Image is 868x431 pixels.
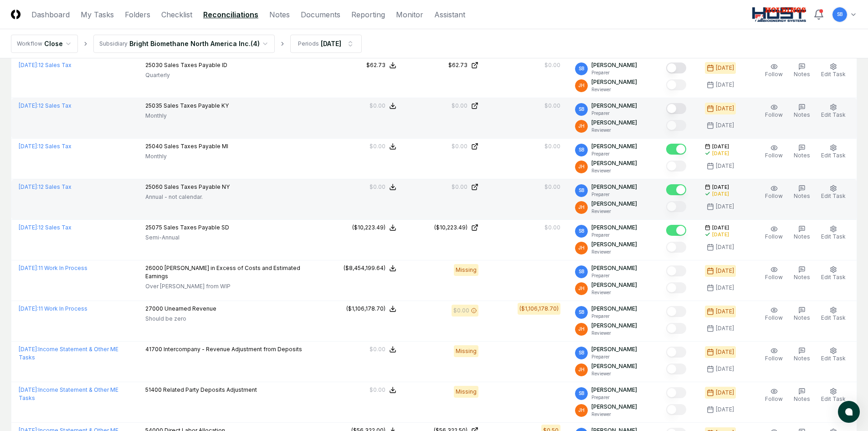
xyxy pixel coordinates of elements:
button: Notes [792,386,812,405]
p: Reviewer [591,289,637,296]
button: Edit Task [819,264,847,283]
p: Annual - not calendar. [145,193,230,201]
div: ($10,223.49) [352,223,385,232]
button: Mark complete [666,184,686,195]
p: [PERSON_NAME] [591,200,637,208]
p: [PERSON_NAME] [591,240,637,249]
span: [DATE] : [19,62,38,68]
nav: breadcrumb [11,35,362,53]
span: 25060 [145,183,163,190]
p: Reviewer [591,208,637,215]
p: Reviewer [591,249,637,255]
div: [DATE] [716,405,734,414]
a: $0.00 [411,102,478,110]
button: Follow [763,223,785,243]
p: [PERSON_NAME] [591,78,637,86]
span: Notes [794,71,810,78]
span: [DATE] [712,184,729,191]
button: Follow [763,102,785,121]
button: Mark complete [666,103,686,114]
p: [PERSON_NAME] [591,281,637,289]
a: Reporting [351,9,385,20]
span: SB [579,390,584,397]
button: Mark complete [666,404,686,415]
div: [DATE] [716,121,734,130]
div: [DATE] [716,162,734,170]
button: Follow [763,305,785,324]
span: Edit Task [821,71,846,78]
span: Edit Task [821,274,846,280]
span: Notes [794,314,810,321]
span: SB [579,228,584,234]
span: [PERSON_NAME] in Excess of Costs and Estimated Earnings [145,265,300,280]
img: Logo [11,10,21,19]
span: SB [579,349,584,356]
button: Notes [792,183,812,202]
div: [DATE] [716,267,734,275]
a: Monitor [396,9,423,20]
p: [PERSON_NAME] [591,403,637,411]
button: SB [832,6,848,23]
span: Intercompany - Revenue Adjustment from Deposits [164,346,302,353]
span: [DATE] : [19,143,38,150]
span: Notes [794,192,810,199]
span: Follow [765,274,783,280]
p: Reviewer [591,167,637,174]
div: Missing [454,345,478,357]
span: Sales Taxes Payable NY [164,183,230,190]
span: [DATE] : [19,265,38,271]
div: ($8,454,199.64) [344,264,385,272]
a: [DATE]:12 Sales Tax [19,183,72,190]
div: [DATE] [716,284,734,292]
span: [DATE] : [19,305,38,312]
p: Preparer [591,232,637,239]
span: Edit Task [821,314,846,321]
a: $62.73 [411,61,478,69]
button: Notes [792,305,812,324]
p: Monthly [145,112,229,120]
button: Mark complete [666,347,686,358]
button: atlas-launcher [838,401,860,423]
span: Follow [765,355,783,362]
a: Folders [125,9,150,20]
p: Monthly [145,152,228,161]
button: Mark complete [666,201,686,212]
div: Subsidiary [99,40,128,48]
div: [DATE] [716,243,734,251]
div: Missing [454,386,478,398]
span: [DATE] : [19,346,38,353]
button: Notes [792,345,812,364]
span: 25030 [145,62,163,68]
p: [PERSON_NAME] [591,362,637,370]
button: Mark complete [666,363,686,374]
span: JH [578,244,585,251]
button: Follow [763,264,785,283]
p: [PERSON_NAME] [591,264,637,272]
div: ($1,106,178.70) [346,305,385,313]
span: Sales Taxes Payable MI [164,143,228,150]
span: Edit Task [821,192,846,199]
button: Notes [792,102,812,121]
span: Edit Task [821,233,846,240]
span: JH [578,285,585,292]
button: Edit Task [819,305,847,324]
p: [PERSON_NAME] [591,102,637,110]
button: Edit Task [819,183,847,202]
span: 25040 [145,143,163,150]
p: Preparer [591,353,637,360]
span: Edit Task [821,395,846,402]
span: SB [579,187,584,194]
button: Edit Task [819,102,847,121]
span: Follow [765,111,783,118]
button: $62.73 [366,61,396,69]
div: $0.00 [544,183,560,191]
div: $0.00 [370,345,385,353]
a: $0.00 [411,183,478,191]
div: $0.00 [544,61,560,69]
button: Mark complete [666,323,686,334]
p: Preparer [591,151,637,157]
span: Notes [794,274,810,280]
button: $0.00 [370,183,396,191]
span: SB [579,106,584,113]
button: Edit Task [819,345,847,364]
